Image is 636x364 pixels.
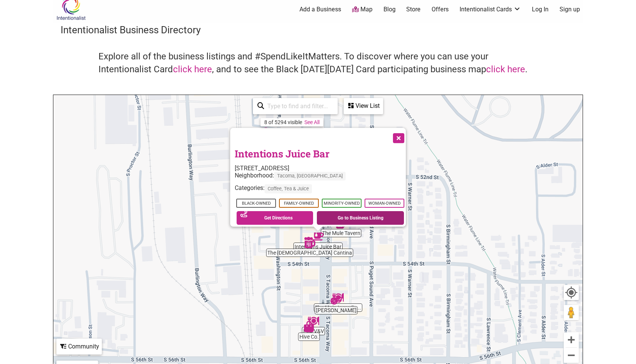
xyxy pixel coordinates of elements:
[564,348,579,363] button: Zoom out
[322,199,362,208] span: Minority-Owned
[274,172,346,180] span: Tacoma, [GEOGRAPHIC_DATA]
[56,339,102,355] div: Filter by Community
[235,147,329,160] a: Intentions Juice Bar
[486,64,525,75] a: click here
[265,185,312,193] span: Coffee, Tea & Juice
[344,98,383,114] div: See a list of the visible businesses
[564,285,579,300] button: Your Location
[98,50,538,76] h4: Explore all of the business listings and #SpendLikeItMatters. To discover where you can use your ...
[303,321,315,332] div: Hive Co.
[312,231,324,242] div: Intentions Juice Bar
[332,292,344,303] div: The Main Ingredient Pizzeria
[57,339,101,354] div: Community
[253,98,338,114] div: Type to search and filter
[237,211,313,225] a: Get Directions
[560,5,580,14] a: Sign up
[308,315,319,327] div: Pho V&V
[61,23,575,37] h3: Intentionalist Business Directory
[352,5,373,14] a: Map
[432,5,449,14] a: Offers
[279,199,319,208] span: Family-Owned
[258,126,270,138] div: Pasteles Finos Del Angel
[235,165,406,172] div: [STREET_ADDRESS]
[304,119,320,125] a: See All
[564,305,579,320] button: Drag Pegman onto the map to open Street View
[264,99,333,114] input: Type to find and filter...
[235,172,406,184] div: Neighborhood:
[344,99,382,113] div: View List
[365,199,404,208] span: Woman-Owned
[388,128,407,147] button: Close
[532,5,549,14] a: Log In
[235,185,406,197] div: Categories:
[304,237,315,248] div: The Church Cantina
[383,5,396,14] a: Blog
[173,64,212,75] a: click here
[264,119,302,125] div: 8 of 5294 visible
[317,211,404,225] a: Go to Business Listing
[330,294,342,306] div: Howdy Bagel
[236,199,276,208] span: Black-Owned
[299,5,341,14] a: Add a Business
[460,5,521,14] a: Intentionalist Cards
[564,332,579,347] button: Zoom in
[406,5,421,14] a: Store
